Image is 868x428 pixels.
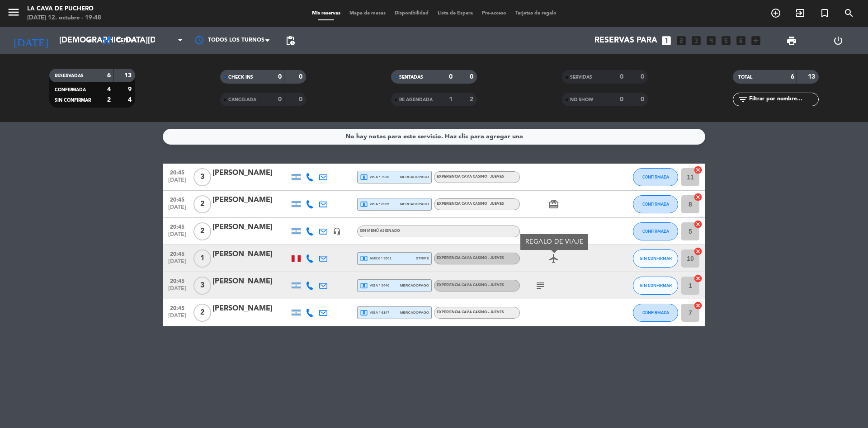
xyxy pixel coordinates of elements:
[735,35,747,47] i: looks_6
[791,74,794,80] strong: 6
[748,94,818,104] input: Filtrar por nombre...
[360,309,368,317] i: local_atm
[660,35,672,47] i: looks_one
[193,168,211,186] span: 3
[720,35,732,47] i: looks_5
[470,96,475,103] strong: 2
[437,256,504,260] span: EXPERIENCIA CAVA CASINO - JUEVES
[124,72,133,79] strong: 13
[808,74,817,80] strong: 13
[633,168,678,186] button: CONFIRMADA
[128,86,133,93] strong: 9
[642,202,669,207] span: CONFIRMADA
[166,313,189,323] span: [DATE]
[166,286,189,296] span: [DATE]
[228,75,253,80] span: CHECK INS
[400,310,429,315] span: mercadopago
[693,193,703,202] i: cancel
[345,132,523,142] div: No hay notas para este servicio. Haz clic para agregar una
[128,97,133,103] strong: 4
[770,8,781,19] i: add_circle_outline
[633,195,678,213] button: CONFIRMADA
[633,222,678,240] button: CONFIRMADA
[693,274,703,283] i: cancel
[641,74,646,80] strong: 0
[693,301,703,310] i: cancel
[360,173,389,181] span: visa * 7938
[477,11,511,16] span: Pre-acceso
[400,201,429,207] span: mercadopago
[390,11,433,16] span: Disponibilidad
[285,35,296,46] span: pending_actions
[333,227,341,235] i: headset_mic
[166,302,189,313] span: 20:45
[166,194,189,204] span: 20:45
[570,98,593,102] span: NO SHOW
[212,303,289,315] div: [PERSON_NAME]
[166,167,189,177] span: 20:45
[360,173,368,181] i: local_atm
[693,220,703,229] i: cancel
[84,35,95,46] i: arrow_drop_down
[307,11,345,16] span: Mis reservas
[7,31,55,51] i: [DATE]
[570,75,592,80] span: SERVIDAS
[27,14,101,23] div: [DATE] 12. octubre - 19:48
[433,11,477,16] span: Lista de Espera
[449,74,453,80] strong: 0
[786,35,797,46] span: print
[690,35,702,47] i: looks_3
[360,200,389,208] span: visa * 0905
[594,36,657,45] span: Reservas para
[548,199,559,210] i: card_giftcard
[437,310,504,314] span: EXPERIENCIA CAVA CASINO - JUEVES
[27,5,101,14] div: La Cava de Puchero
[55,88,86,92] span: CONFIRMADA
[833,35,844,46] i: power_settings_new
[844,8,854,19] i: search
[693,247,703,256] i: cancel
[642,229,669,234] span: CONFIRMADA
[640,283,672,288] span: SIN CONFIRMAR
[633,249,678,268] button: SIN CONFIRMAR
[437,283,504,287] span: EXPERIENCIA CAVA CASINO - JUEVES
[738,75,752,80] span: TOTAL
[640,256,672,261] span: SIN CONFIRMAR
[212,167,289,179] div: [PERSON_NAME]
[299,74,304,80] strong: 0
[520,234,588,250] div: REGALO DE VIAJE
[737,94,748,105] i: filter_list
[117,38,132,44] span: Cena
[360,282,389,290] span: visa * 5440
[705,35,717,47] i: looks_4
[7,5,20,19] i: menu
[193,277,211,295] span: 3
[470,74,475,80] strong: 0
[166,248,189,259] span: 20:45
[345,11,390,16] span: Mapa de mesas
[449,96,453,103] strong: 1
[675,35,687,47] i: looks_two
[535,280,546,291] i: subject
[228,98,256,102] span: CANCELADA
[55,98,91,103] span: SIN CONFIRMAR
[764,5,788,21] span: RESERVAR MESA
[400,282,429,288] span: mercadopago
[360,254,392,263] span: amex * 9501
[299,96,304,103] strong: 0
[437,202,504,206] span: EXPERIENCIA CAVA CASINO - JUEVES
[693,165,703,174] i: cancel
[107,97,111,103] strong: 2
[620,96,623,103] strong: 0
[212,194,289,206] div: [PERSON_NAME]
[819,8,830,19] i: turned_in_not
[166,275,189,286] span: 20:45
[360,254,368,263] i: local_atm
[193,249,211,268] span: 1
[633,277,678,295] button: SIN CONFIRMAR
[788,5,812,21] span: WALK IN
[812,5,837,21] span: Reserva especial
[166,221,189,231] span: 20:45
[360,200,368,208] i: local_atm
[212,249,289,260] div: [PERSON_NAME]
